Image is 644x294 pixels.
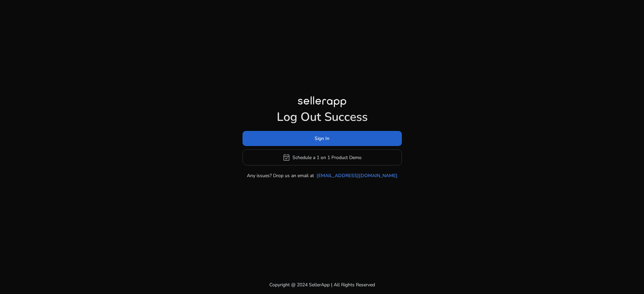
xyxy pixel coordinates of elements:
[317,172,397,179] a: [EMAIL_ADDRESS][DOMAIN_NAME]
[243,149,402,165] button: event_availableSchedule a 1 on 1 Product Demo
[243,110,402,124] h1: Log Out Success
[315,135,329,142] span: Sign In
[282,153,290,161] span: event_available
[247,172,314,179] p: Any issues? Drop us an email at
[243,131,402,146] button: Sign In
